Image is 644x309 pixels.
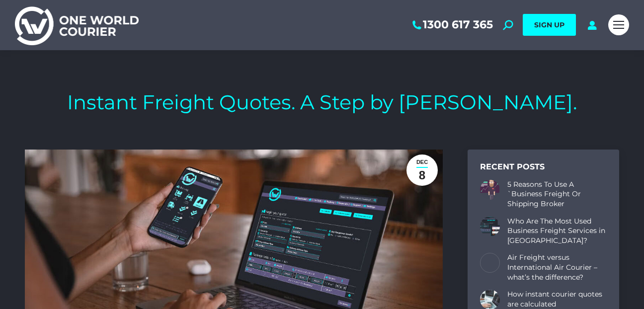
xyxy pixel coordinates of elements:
a: Post image [480,216,500,236]
a: Post image [480,253,500,273]
a: 5 Reasons To Use A `Business Freight Or Shipping Broker [507,180,607,209]
div: Recent Posts [480,162,607,172]
span: Dec [416,157,428,167]
a: How instant courier quotes are calculated [507,290,607,309]
a: Air Freight versus International Air Courier – what’s the difference? [507,253,607,282]
a: Mobile menu icon [608,14,629,35]
a: Who Are The Most Used Business Freight Services in [GEOGRAPHIC_DATA]? [507,216,607,245]
span: 8 [419,168,425,182]
img: One World Courier [15,5,139,45]
h1: Instant Freight Quotes. A Step by [PERSON_NAME]. [67,90,577,115]
a: 1300 617 365 [410,18,493,31]
a: SIGN UP [523,14,576,36]
span: SIGN UP [534,20,564,29]
a: Post image [480,180,500,200]
a: Dec8 [406,154,438,186]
